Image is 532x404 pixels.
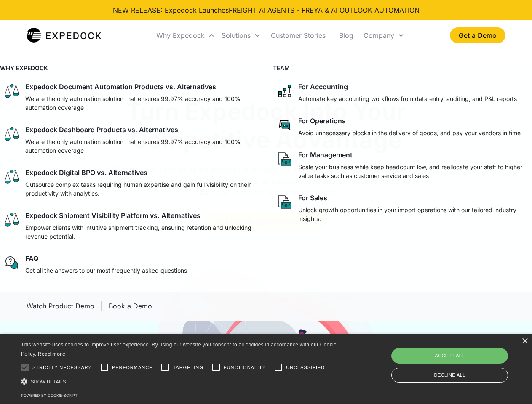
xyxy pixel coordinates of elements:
span: Performance [112,364,153,371]
a: home [27,27,101,44]
div: NEW RELEASE: Expedock Launches [113,5,420,15]
span: This website uses cookies to improve user experience. By using our website you consent to all coo... [21,342,337,357]
a: Read more [38,351,65,357]
div: Why Expedock [153,21,218,50]
span: Unclassified [286,364,325,371]
a: Get a Demo [450,27,505,43]
img: Expedock Logo [27,27,101,44]
span: Strictly necessary [32,364,92,371]
a: Book a Demo [109,298,152,314]
div: Company [364,31,394,40]
a: open lightbox [27,298,94,314]
div: Watch Product Demo [27,302,94,310]
div: Solutions [218,21,264,50]
a: Powered by cookie-script [21,393,78,398]
span: Show details [31,379,66,384]
div: Company [360,21,408,50]
a: FREIGHT AI AGENTS - FREYA & AI OUTLOOK AUTOMATION [229,6,420,14]
a: Customer Stories [264,21,332,50]
div: Why Expedock [156,31,205,40]
span: Targeting [173,364,203,371]
a: Blog [332,21,360,50]
span: Functionality [224,364,266,371]
div: Solutions [222,31,251,40]
iframe: Chat Widget [392,313,532,404]
div: Show details [21,377,340,386]
div: Book a Demo [109,302,152,310]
